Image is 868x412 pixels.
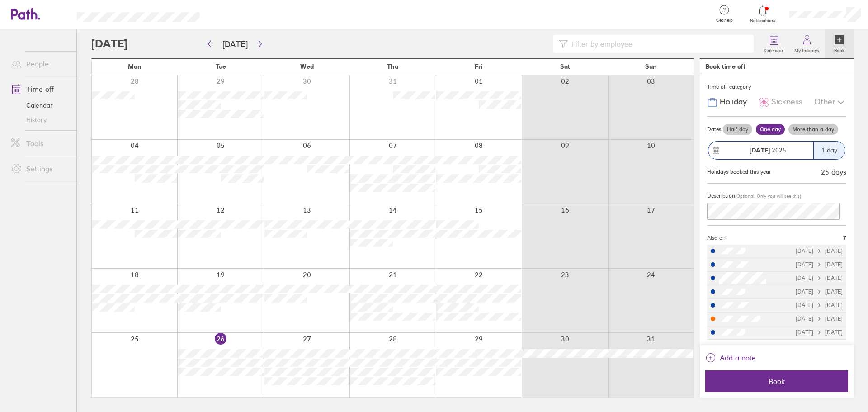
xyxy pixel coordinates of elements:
span: Thu [387,63,398,70]
a: Notifications [748,5,778,24]
button: [DATE] [215,37,255,52]
div: Time off category [707,80,846,94]
label: My holidays [789,45,825,53]
label: Book [829,45,850,53]
a: My holidays [789,29,825,58]
span: Description [707,192,735,199]
a: Calendar [4,98,76,113]
a: Calendar [759,29,789,58]
div: Holidays booked this year [707,169,771,175]
div: [DATE] [DATE] [796,248,843,254]
span: Mon [128,63,142,70]
button: Add a note [705,350,756,365]
div: [DATE] [DATE] [796,289,843,295]
button: Book [705,370,848,392]
span: Book [712,377,842,385]
span: 2025 [750,147,786,154]
a: Book [825,29,854,58]
span: Dates [707,126,721,133]
button: [DATE] 20251 day [707,137,846,164]
label: Calendar [759,45,789,53]
strong: [DATE] [750,146,770,154]
span: Sat [560,63,570,70]
div: Other [814,94,846,111]
div: [DATE] [DATE] [796,316,843,322]
span: 7 [843,235,846,241]
span: Holiday [720,97,747,107]
div: 25 days [821,168,846,176]
a: Tools [4,134,76,152]
div: 1 day [813,142,845,159]
label: Half day [723,124,752,135]
a: Settings [4,160,76,178]
span: Also off [707,235,726,241]
div: [DATE] [DATE] [796,302,843,308]
span: (Optional. Only you will see this) [735,193,801,199]
input: Filter by employee [568,35,748,52]
label: One day [756,124,785,135]
span: Sun [645,63,657,70]
span: Notifications [748,18,778,24]
span: Wed [300,63,314,70]
span: Add a note [720,350,756,365]
a: History [4,113,76,127]
div: [DATE] [DATE] [796,261,843,268]
span: Tue [216,63,226,70]
span: Sickness [771,97,802,107]
label: More than a day [788,124,838,135]
span: Get help [710,18,739,23]
div: [DATE] [DATE] [796,329,843,336]
div: Book time off [705,63,745,70]
a: Time off [4,80,76,98]
div: [DATE] [DATE] [796,275,843,281]
a: People [4,55,76,73]
span: Fri [475,63,483,70]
